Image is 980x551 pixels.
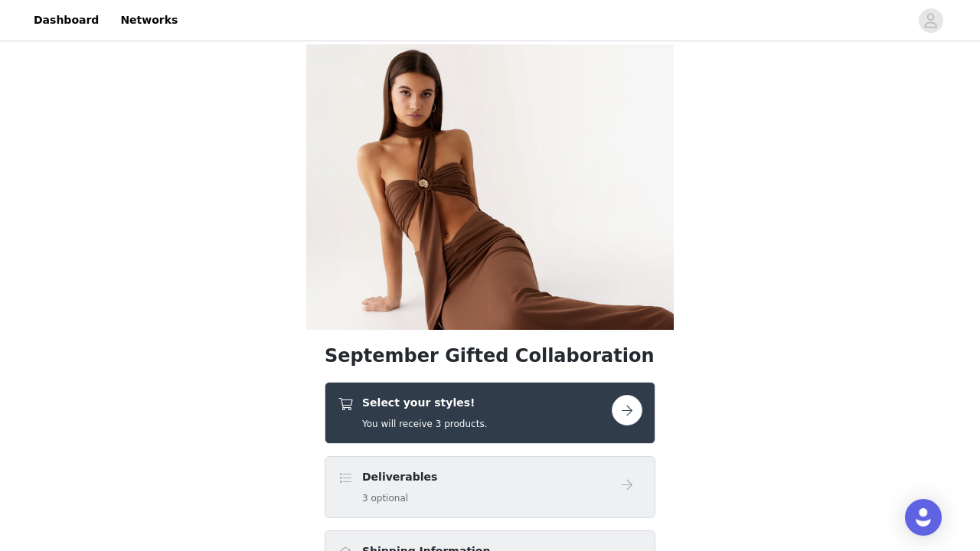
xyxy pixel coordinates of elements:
div: Open Intercom Messenger [905,499,942,536]
h5: You will receive 3 products. [362,417,487,431]
div: Select your styles! [325,382,655,444]
img: campaign image [306,44,674,330]
div: avatar [923,8,938,33]
h5: 3 optional [362,491,437,505]
div: Deliverables [325,456,655,518]
a: Dashboard [24,3,108,37]
h4: Deliverables [362,469,437,485]
h1: September Gifted Collaboration [325,342,655,370]
h4: Select your styles! [362,395,487,411]
a: Networks [111,3,187,37]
